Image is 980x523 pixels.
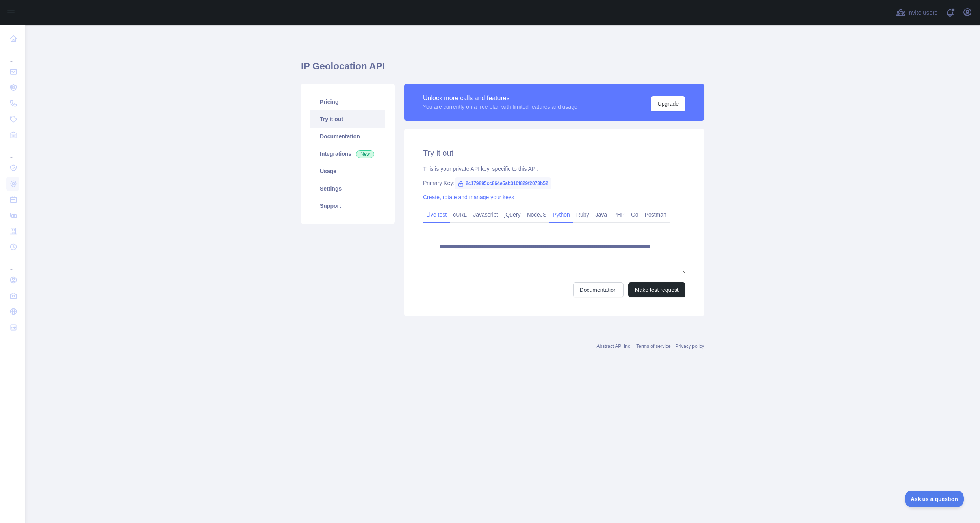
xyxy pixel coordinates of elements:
[651,96,685,111] button: Upgrade
[628,282,685,297] button: Make test request
[628,208,642,221] a: Go
[549,208,573,221] a: Python
[310,110,385,128] a: Try it out
[676,344,704,349] a: Privacy policy
[423,208,450,221] a: Live test
[356,150,374,158] span: New
[423,103,577,111] div: You are currently on a free plan with limited features and usage
[592,208,611,221] a: Java
[310,197,385,215] a: Support
[310,93,385,110] a: Pricing
[423,165,685,173] div: This is your private API key, specific to this API.
[642,208,670,221] a: Postman
[470,208,501,221] a: Javascript
[423,148,685,159] h2: Try it out
[895,6,939,19] button: Invite users
[310,180,385,197] a: Settings
[423,179,685,187] div: Primary Key:
[523,208,549,221] a: NodeJS
[310,128,385,145] a: Documentation
[573,208,592,221] a: Ruby
[310,163,385,180] a: Usage
[6,256,19,271] div: ...
[6,47,19,63] div: ...
[423,93,577,103] div: Unlock more calls and features
[301,60,704,79] h1: IP Geolocation API
[310,145,385,163] a: Integrations New
[6,144,19,159] div: ...
[905,491,964,507] iframe: Toggle Customer Support
[907,8,937,17] span: Invite users
[423,194,514,200] a: Create, rotate and manage your keys
[501,208,523,221] a: jQuery
[597,344,632,349] a: Abstract API Inc.
[450,208,470,221] a: cURL
[573,282,624,297] a: Documentation
[455,177,551,189] span: 2c179895cc864e5ab310f829f2073b52
[610,208,628,221] a: PHP
[636,344,670,349] a: Terms of service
